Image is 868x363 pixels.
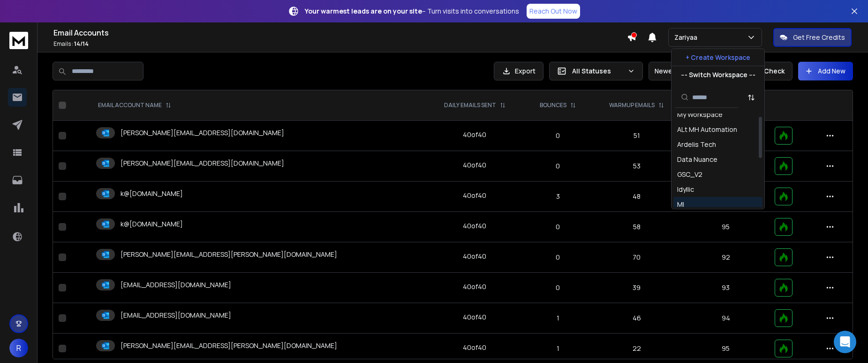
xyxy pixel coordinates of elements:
div: ALt MH Automation [677,125,737,134]
div: MI [677,200,684,209]
p: Emails : [53,40,627,48]
td: 53 [591,151,682,181]
p: Get Free Credits [793,33,845,42]
p: 1 [530,344,585,353]
p: + Create Workspace [686,53,750,62]
button: Get Free Credits [773,28,852,47]
span: 14 / 14 [74,40,89,48]
div: My Workspace [677,110,723,119]
div: GSC_V2 [677,170,702,179]
p: 0 [530,253,585,262]
td: 70 [591,242,682,273]
p: Reach Out Now [529,7,577,16]
td: 46 [591,303,682,334]
button: Sort by Sort A-Z [742,88,761,107]
td: 48 [591,181,682,212]
p: 0 [530,161,585,171]
td: 94 [682,303,769,334]
p: k@[DOMAIN_NAME] [121,189,183,198]
p: --- Switch Workspace --- [681,70,755,80]
button: Export [494,62,543,80]
p: – Turn visits into conversations [305,7,519,16]
p: BOUNCES [540,102,566,109]
p: 0 [530,131,585,140]
p: 3 [530,192,585,201]
p: [EMAIL_ADDRESS][DOMAIN_NAME] [121,311,231,320]
div: 40 of 40 [463,282,486,291]
div: Open Intercom Messenger [834,331,856,353]
div: Ardelis Tech [677,140,716,149]
td: 51 [591,121,682,151]
div: 40 of 40 [463,130,486,139]
button: Newest [649,62,709,80]
p: [PERSON_NAME][EMAIL_ADDRESS][PERSON_NAME][DOMAIN_NAME] [121,250,337,259]
div: 40 of 40 [463,252,486,261]
p: 0 [530,222,585,232]
strong: Your warmest leads are on your site [305,7,422,15]
p: k@[DOMAIN_NAME] [121,219,183,229]
a: Reach Out Now [527,4,580,19]
div: 40 of 40 [463,191,486,200]
button: R [9,339,28,357]
p: WARMUP EMAILS [609,102,655,109]
div: EMAIL ACCOUNT NAME [98,102,171,109]
div: 40 of 40 [463,343,486,352]
p: 0 [530,283,585,292]
div: Data Nuance [677,155,717,164]
p: [PERSON_NAME][EMAIL_ADDRESS][DOMAIN_NAME] [121,128,284,138]
p: [PERSON_NAME][EMAIL_ADDRESS][DOMAIN_NAME] [121,159,284,168]
p: DAILY EMAILS SENT [444,102,496,109]
div: Idyllic [677,185,694,194]
td: 93 [682,273,769,303]
p: [PERSON_NAME][EMAIL_ADDRESS][PERSON_NAME][DOMAIN_NAME] [121,341,337,350]
p: All Statuses [572,66,624,76]
td: 39 [591,273,682,303]
td: 95 [682,212,769,242]
div: 40 of 40 [463,312,486,322]
td: 58 [591,212,682,242]
button: + Create Workspace [672,49,764,66]
p: Zariyaa [674,33,701,42]
p: 1 [530,313,585,323]
button: Add New [798,62,853,80]
div: 40 of 40 [463,160,486,170]
h1: Email Accounts [53,27,627,38]
img: logo [9,32,28,49]
div: 40 of 40 [463,221,486,231]
p: [EMAIL_ADDRESS][DOMAIN_NAME] [121,280,231,290]
td: 92 [682,242,769,273]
